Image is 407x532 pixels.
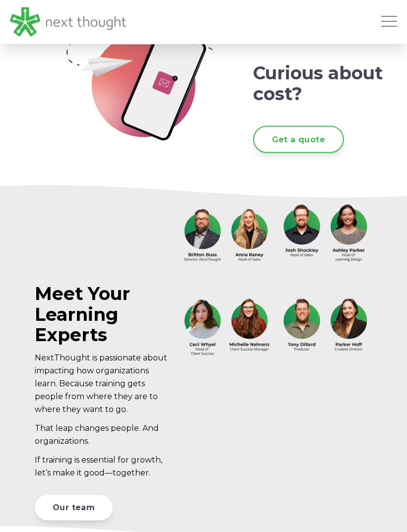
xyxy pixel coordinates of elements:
[253,126,344,153] a: Get a quote
[278,294,372,361] img: NT_Website_About Us_Tony-Parker (1)
[35,283,130,346] span: Meet Your Learning Experts
[179,294,273,361] img: NT_Website_About Us_Ceci-Michelle (1)
[35,423,159,446] span: That leap changes people. And organizations.
[35,455,162,477] span: If training is essential for growth, let’s make it good—together.
[179,204,273,271] img: NT_Website_About Us_Britton-Anna (1)
[35,353,167,414] span: NextThought is passionate about impacting how organizations learn. Because training gets people f...
[10,7,126,36] img: LG - NextThought Logo
[381,16,397,28] button: Open Mobile Menu
[35,495,113,521] a: Our team
[253,63,397,104] h2: Curious about cost?
[278,199,372,267] img: NT_Website_About Us_Josh-Ashley (1)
